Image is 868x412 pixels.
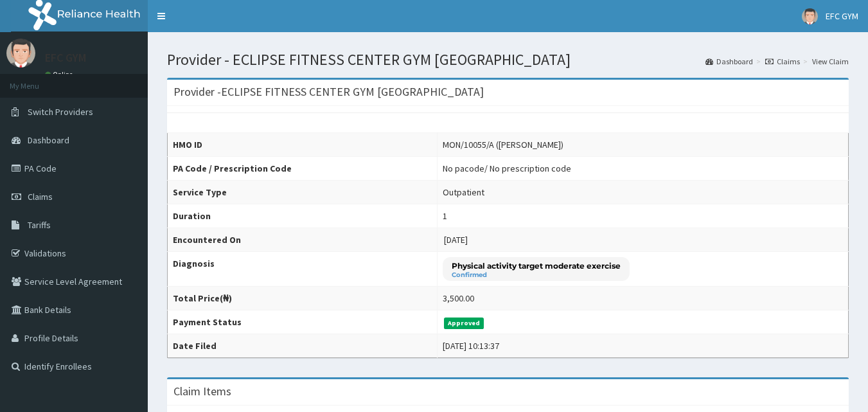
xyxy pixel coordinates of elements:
[444,234,468,246] span: [DATE]
[168,310,438,334] th: Payment Status
[6,39,35,67] img: User Image
[168,133,438,157] th: HMO ID
[443,138,563,151] div: MON/10055/A ([PERSON_NAME])
[168,287,438,310] th: Total Price(₦)
[168,334,438,358] th: Date Filed
[168,157,438,181] th: PA Code / Prescription Code
[167,51,849,68] h1: Provider - ECLIPSE FITNESS CENTER GYM [GEOGRAPHIC_DATA]
[765,56,800,67] a: Claims
[452,260,621,271] p: Physical activity target moderate exercise
[168,228,438,252] th: Encountered On
[443,162,571,175] div: No pacode / No prescription code
[443,210,447,222] div: 1
[168,204,438,228] th: Duration
[173,86,484,98] h3: Provider - ECLIPSE FITNESS CENTER GYM [GEOGRAPHIC_DATA]
[28,191,53,202] span: Claims
[173,386,231,397] h3: Claim Items
[444,318,484,329] span: Approved
[705,56,753,67] a: Dashboard
[443,186,484,199] div: Outpatient
[443,339,499,352] div: [DATE] 10:13:37
[28,106,93,118] span: Switch Providers
[45,70,76,79] a: Online
[452,272,621,278] small: Confirmed
[802,8,818,24] img: User Image
[45,52,86,64] p: EFC GYM
[28,134,69,146] span: Dashboard
[443,292,474,305] div: 3,500.00
[168,181,438,204] th: Service Type
[812,56,849,67] a: View Claim
[168,252,438,287] th: Diagnosis
[28,219,51,231] span: Tariffs
[826,10,858,22] span: EFC GYM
